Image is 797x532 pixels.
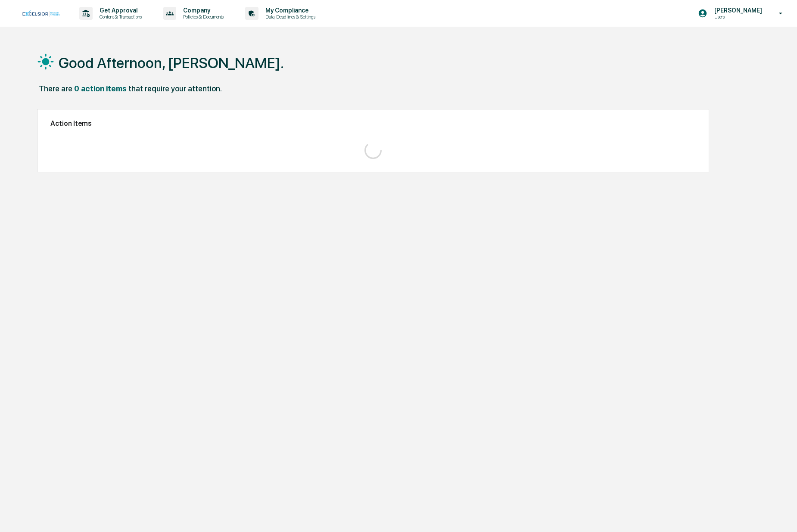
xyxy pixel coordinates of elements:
[93,14,146,20] p: Content & Transactions
[21,10,62,17] img: logo
[176,14,228,20] p: Policies & Documents
[707,14,766,20] p: Users
[707,7,766,14] p: [PERSON_NAME]
[258,7,320,14] p: My Compliance
[93,7,146,14] p: Get Approval
[74,84,127,93] div: 0 action items
[258,14,320,20] p: Data, Deadlines & Settings
[176,7,228,14] p: Company
[59,54,284,72] h1: Good Afternoon, [PERSON_NAME].
[128,84,222,93] div: that require your attention.
[50,119,696,128] h2: Action Items
[39,84,72,93] div: There are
